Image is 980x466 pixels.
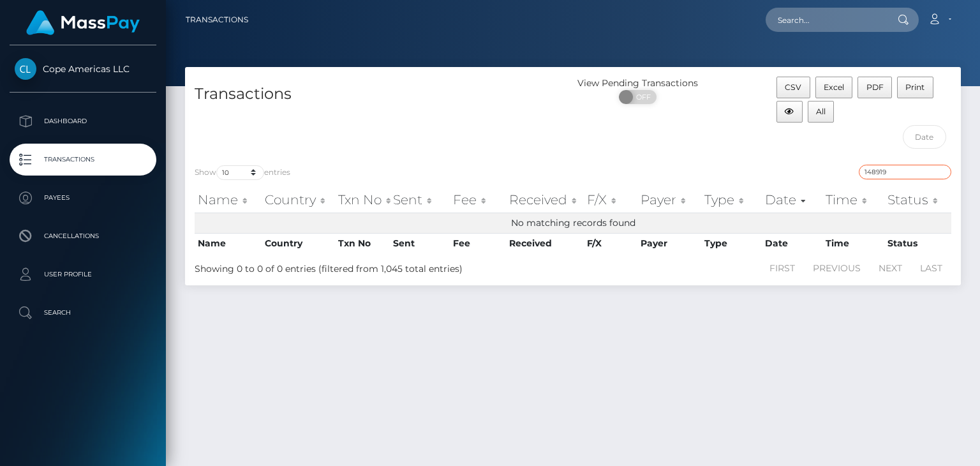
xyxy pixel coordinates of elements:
[450,187,506,213] th: Fee: activate to sort column ascending
[584,187,637,213] th: F/X: activate to sort column ascending
[808,101,835,123] button: All
[884,187,951,213] th: Status: activate to sort column ascending
[15,265,151,284] p: User Profile
[195,233,262,253] th: Name
[822,187,884,213] th: Time: activate to sort column ascending
[816,107,826,116] span: All
[701,233,761,253] th: Type
[335,233,390,253] th: Txn No
[903,125,947,149] input: Date filter
[10,63,156,75] span: Cope Americas LLC
[262,233,335,253] th: Country
[195,165,290,180] label: Show entries
[15,303,151,322] p: Search
[573,77,702,90] div: View Pending Transactions
[195,83,563,105] h4: Transactions
[859,165,951,179] input: Search transactions
[195,187,262,213] th: Name: activate to sort column ascending
[450,233,506,253] th: Fee
[195,257,499,276] div: Showing 0 to 0 of 0 entries (filtered from 1,045 total entries)
[186,6,248,33] a: Transactions
[785,82,801,92] span: CSV
[506,233,584,253] th: Received
[390,187,450,213] th: Sent: activate to sort column ascending
[10,297,156,329] a: Search
[195,213,951,233] td: No matching records found
[866,82,884,92] span: PDF
[762,233,823,253] th: Date
[766,8,886,32] input: Search...
[637,187,701,213] th: Payer: activate to sort column ascending
[15,58,36,80] img: Cope Americas LLC
[335,187,390,213] th: Txn No: activate to sort column ascending
[10,220,156,252] a: Cancellations
[884,233,951,253] th: Status
[15,227,151,246] p: Cancellations
[10,259,156,290] a: User Profile
[905,82,924,92] span: Print
[815,77,853,98] button: Excel
[15,112,151,131] p: Dashboard
[390,233,450,253] th: Sent
[762,187,823,213] th: Date: activate to sort column ascending
[637,233,701,253] th: Payer
[701,187,761,213] th: Type: activate to sort column ascending
[824,82,844,92] span: Excel
[15,188,151,207] p: Payees
[262,187,335,213] th: Country: activate to sort column ascending
[897,77,933,98] button: Print
[626,90,658,104] span: OFF
[10,182,156,214] a: Payees
[26,10,140,35] img: MassPay Logo
[506,187,584,213] th: Received: activate to sort column ascending
[776,77,810,98] button: CSV
[857,77,892,98] button: PDF
[216,165,264,180] select: Showentries
[584,233,637,253] th: F/X
[10,105,156,137] a: Dashboard
[10,144,156,176] a: Transactions
[776,101,803,123] button: Column visibility
[822,233,884,253] th: Time
[15,150,151,169] p: Transactions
